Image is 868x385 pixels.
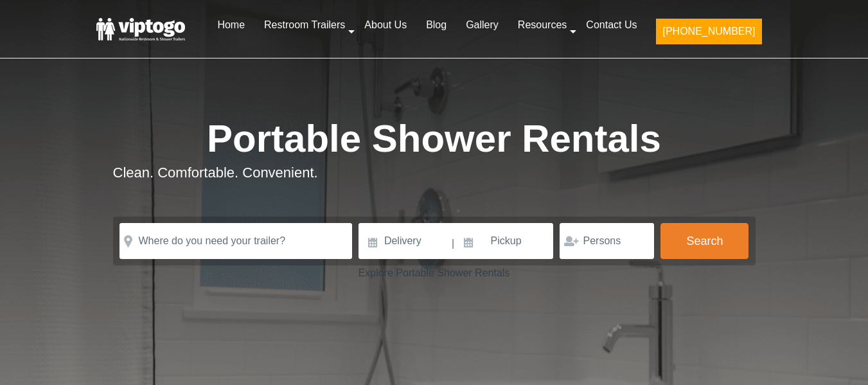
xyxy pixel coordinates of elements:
a: Blog [416,11,456,39]
a: Restroom Trailers [254,11,355,39]
input: Pickup [456,223,554,259]
a: Contact Us [576,11,646,39]
a: Home [208,11,254,39]
a: [PHONE_NUMBER] [646,11,771,52]
button: Search [660,223,748,259]
a: About Us [355,11,416,39]
input: Where do you need your trailer? [120,223,352,259]
span: Portable Shower Rentals [207,117,661,160]
a: Gallery [456,11,508,39]
a: Resources [508,11,576,39]
input: Persons [560,223,654,259]
span: | [452,223,454,264]
input: Delivery [359,223,450,259]
span: Clean. Comfortable. Convenient. [113,165,318,181]
button: [PHONE_NUMBER] [656,19,761,44]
